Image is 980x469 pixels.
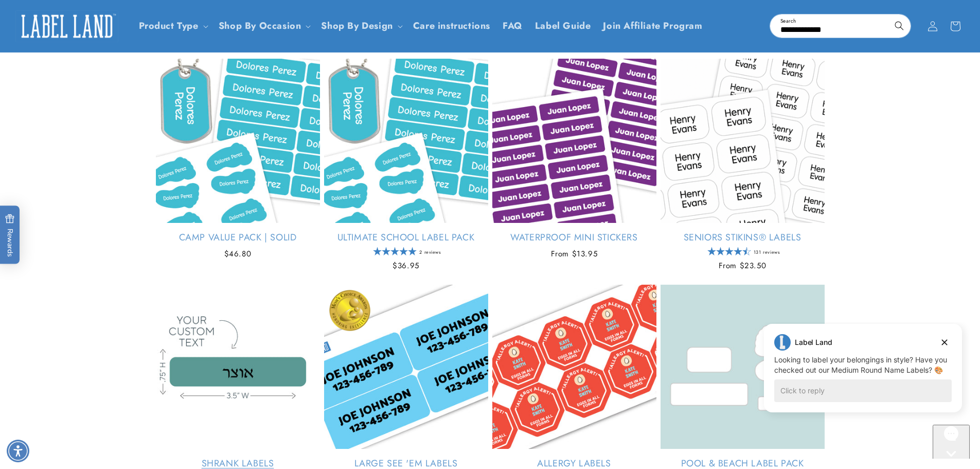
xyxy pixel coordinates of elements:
a: Waterproof Mini Stickers [492,232,656,244]
a: Product Type [139,19,199,32]
iframe: Gorgias live chat messenger [933,425,970,459]
a: Care instructions [407,14,496,38]
summary: Product Type [133,14,212,38]
a: Label Guide [529,14,597,38]
span: Shop By Occasion [219,20,301,32]
summary: Shop By Occasion [212,14,315,38]
span: Join Affiliate Program [603,20,702,32]
span: Label Guide [535,20,591,32]
span: Care instructions [413,20,490,32]
span: Rewards [5,214,15,256]
img: Label Land [15,10,118,42]
iframe: Sign Up via Text for Offers [8,387,130,418]
a: Camp Value Pack | Solid [156,232,320,244]
span: FAQ [503,20,523,32]
iframe: Gorgias live chat campaigns [756,322,970,428]
a: Shop By Design [321,19,393,32]
a: Ultimate School Label Pack [324,232,488,244]
a: Join Affiliate Program [597,14,708,38]
a: FAQ [496,14,529,38]
button: Search [888,14,911,37]
a: Label Land [12,6,122,46]
div: Accessibility Menu [7,440,29,462]
button: Clear search term [865,14,888,37]
a: Seniors Stikins® Labels [661,232,825,244]
summary: Shop By Design [315,14,406,38]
